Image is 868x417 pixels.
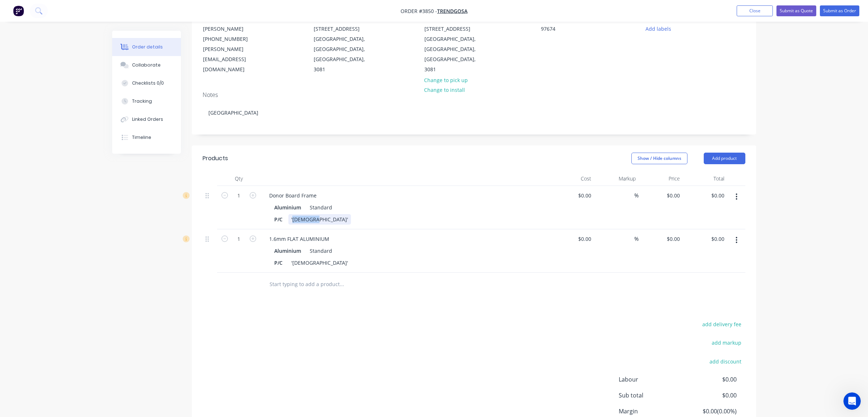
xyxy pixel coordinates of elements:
button: Collaborate [112,56,181,74]
div: Total [683,171,727,186]
iframe: Intercom live chat [843,392,861,410]
div: Tracking [132,98,152,105]
button: Linked Orders [112,110,181,128]
span: $0.00 [683,391,736,400]
div: Notes [203,92,745,98]
div: [PHONE_NUMBER] [203,34,263,44]
a: Trendgosa [437,8,467,14]
div: P/C [271,258,285,268]
button: Order details [112,38,181,56]
div: [GEOGRAPHIC_DATA], [GEOGRAPHIC_DATA], [GEOGRAPHIC_DATA], 3081 [424,34,484,75]
button: Checklists 0/0 [112,74,181,92]
div: [GEOGRAPHIC_DATA], [GEOGRAPHIC_DATA], [GEOGRAPHIC_DATA], 3081 [314,34,374,75]
span: Order #3850 - [401,8,437,14]
button: add markup [708,338,745,348]
div: 97674 [535,24,561,34]
span: Labour [619,375,683,384]
div: Standard [307,246,332,256]
span: $0.00 ( 0.00 %) [683,407,736,416]
button: add delivery fee [699,319,745,329]
div: Cost [550,171,594,186]
div: Donor Board Frame [263,190,322,201]
div: Aluminium [274,246,304,256]
button: Show / Hide columns [631,153,687,164]
div: Order details [132,44,163,50]
button: Close [737,5,773,16]
div: [PERSON_NAME] [203,24,263,34]
button: Timeline [112,128,181,146]
div: Timeline [132,134,151,141]
div: Products [203,154,228,163]
div: Aluminium [274,202,304,213]
button: Tracking [112,92,181,110]
div: Price [639,171,683,186]
div: [PERSON_NAME][EMAIL_ADDRESS][DOMAIN_NAME] [203,44,263,75]
div: Qty [217,171,261,186]
button: Change to install [420,85,469,95]
span: % [634,191,639,200]
div: Checklists 0/0 [132,80,164,86]
button: Submit as Order [820,5,859,16]
button: Change to pick up [420,75,471,85]
div: [STREET_ADDRESS][GEOGRAPHIC_DATA], [GEOGRAPHIC_DATA], [GEOGRAPHIC_DATA], 3081 [418,24,491,75]
div: [STREET_ADDRESS][GEOGRAPHIC_DATA], [GEOGRAPHIC_DATA], [GEOGRAPHIC_DATA], 3081 [308,24,380,75]
span: % [634,235,639,243]
div: 1.6mm FLAT ALUMINIUM [263,234,335,244]
div: [PERSON_NAME][PHONE_NUMBER][PERSON_NAME][EMAIL_ADDRESS][DOMAIN_NAME] [197,24,269,75]
span: Margin [619,407,683,416]
img: Factory [13,5,24,16]
div: [GEOGRAPHIC_DATA] [203,102,745,124]
div: Standard [307,202,332,213]
button: Add labels [642,24,675,33]
div: '[DEMOGRAPHIC_DATA]' [288,214,351,225]
div: [STREET_ADDRESS] [314,24,374,34]
button: add discount [706,356,745,366]
div: '[DEMOGRAPHIC_DATA]' [288,258,351,268]
div: Markup [594,171,639,186]
button: Add product [704,153,745,164]
button: Submit as Quote [776,5,816,16]
span: $0.00 [683,375,736,384]
span: Sub total [619,391,683,400]
div: [STREET_ADDRESS] [424,24,484,34]
div: Linked Orders [132,116,163,123]
input: Start typing to add a product... [269,277,414,292]
div: P/C [271,214,285,225]
div: Collaborate [132,62,161,68]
